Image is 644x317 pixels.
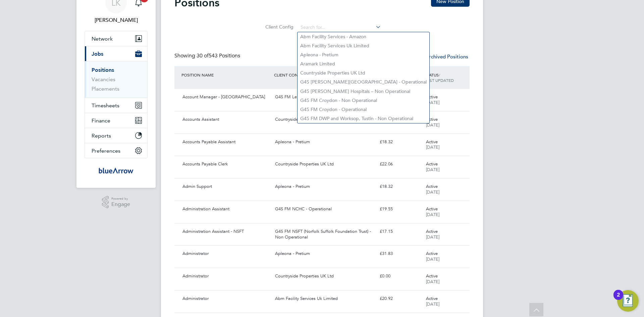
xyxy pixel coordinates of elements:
div: Apleona - Pretium [272,137,377,148]
li: Countryside Properties UK Ltd [298,68,429,77]
div: G4S FM NSFT (Norfolk Suffolk Foundation Trust) - Non Operational [272,226,377,243]
div: £20.92 [377,293,423,304]
span: [DATE] [426,122,439,128]
li: Apleona - Pretium [298,50,429,59]
div: Administrator [180,248,272,259]
li: Abm Facility Services - Amazon [298,32,429,41]
span: Active [426,139,438,145]
div: £19.55 [377,204,423,215]
div: Administration Assistant - NSFT [180,226,272,237]
div: Administrator [180,271,272,282]
a: Positions [92,67,114,73]
button: Jobs [85,46,147,61]
button: Preferences [85,143,147,158]
button: Finance [85,113,147,128]
span: Preferences [92,148,120,154]
div: Abm Facility Services Uk Limited [272,293,377,304]
div: £31.83 [377,248,423,259]
li: G4S FM Croydon - Non Operational [298,96,429,105]
span: Active [426,94,438,100]
span: Active [426,273,438,279]
span: Finance [92,117,110,124]
span: Active [426,116,438,122]
span: [DATE] [426,189,439,195]
span: LAST UPDATED [425,77,454,83]
span: [DATE] [426,100,439,105]
li: G4S [PERSON_NAME][GEOGRAPHIC_DATA] - Operational [298,77,429,87]
span: / [439,72,440,77]
div: Accounts Assistant [180,114,272,125]
a: Vacancies [92,76,115,83]
div: STATUS [423,69,470,86]
div: £22.06 [377,159,423,170]
li: G4S [PERSON_NAME] Hospitals – Non Operational [298,87,429,96]
div: Countryside Properties UK Ltd [272,159,377,170]
li: Abm Facility Services Uk Limited [298,41,429,50]
div: Accounts Payable Assistant [180,137,272,148]
span: [DATE] [426,212,439,217]
div: Account Manager - [GEOGRAPHIC_DATA] [180,92,272,103]
label: Hide Archived Positions [405,53,468,60]
span: Active [426,251,438,256]
div: Administration Assistant [180,204,272,215]
span: Active [426,206,438,212]
div: Countryside Properties UK Ltd [272,271,377,282]
div: Showing [174,52,241,59]
div: Apleona - Pretium [272,181,377,192]
span: Jobs [92,51,103,57]
span: [DATE] [426,167,439,172]
img: bluearrow-logo-retina.png [99,165,133,176]
div: Countryside Properties UK Ltd [272,114,377,125]
span: Reports [92,133,111,139]
span: [DATE] [426,144,439,150]
div: £17.15 [377,226,423,237]
span: 543 Positions [197,52,240,59]
span: Active [426,228,438,234]
div: POSITION NAME [180,69,272,81]
div: £18.32 [377,137,423,148]
div: Apleona - Pretium [272,248,377,259]
span: 30 of [197,52,209,59]
div: £18.32 [377,181,423,192]
div: Admin Support [180,181,272,192]
span: [DATE] [426,256,439,262]
div: G4S FM Leicester Schools - Operational [272,92,377,103]
span: Active [426,161,438,167]
button: Reports [85,128,147,143]
div: £0.00 [377,271,423,282]
button: Timesheets [85,98,147,113]
button: Network [85,31,147,46]
span: Network [92,36,113,42]
a: Placements [92,86,119,92]
div: CLIENT CONFIG [272,69,377,81]
span: Active [426,183,438,189]
div: 2 [617,295,620,304]
span: Timesheets [92,102,119,109]
div: Administrator [180,293,272,304]
div: G4S FM NCHC - Operational [272,204,377,215]
span: Engage [111,202,130,207]
span: [DATE] [426,301,439,307]
input: Search for... [298,23,381,32]
span: [DATE] [426,279,439,284]
button: Open Resource Center, 2 new notifications [617,290,639,312]
div: Accounts Payable Clerk [180,159,272,170]
span: Active [426,296,438,301]
li: G4S FM Croydon - Operational [298,105,429,114]
div: Jobs [85,61,147,98]
li: Aramark Limited [298,59,429,68]
a: Go to home page [85,165,148,176]
span: [DATE] [426,234,439,240]
a: Powered byEngage [102,196,130,209]
span: Louise Kempster [85,16,148,24]
label: Client Config [263,24,293,30]
span: Powered by [111,196,130,202]
li: G4S FM DWP and Worksop, Tustin - Non Operational [298,114,429,123]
